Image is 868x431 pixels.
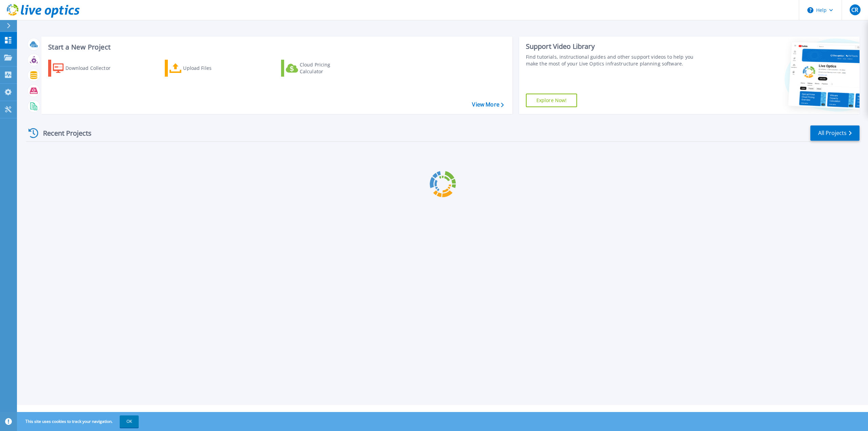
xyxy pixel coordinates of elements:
a: Download Collector [48,60,124,77]
span: CR [851,7,858,13]
a: Explore Now! [526,94,577,107]
a: All Projects [810,125,860,141]
a: View More [472,101,504,108]
div: Find tutorials, instructional guides and other support videos to help you make the most of your L... [526,54,702,67]
a: Cloud Pricing Calculator [281,60,357,77]
a: Upload Files [165,60,240,77]
div: Recent Projects [26,125,101,141]
button: OK [120,415,139,428]
h3: Start a New Project [48,43,504,51]
div: Download Collector [65,61,120,75]
span: This site uses cookies to track your navigation. [19,415,139,428]
div: Cloud Pricing Calculator [300,61,354,75]
div: Support Video Library [526,42,702,51]
div: Upload Files [183,61,237,75]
